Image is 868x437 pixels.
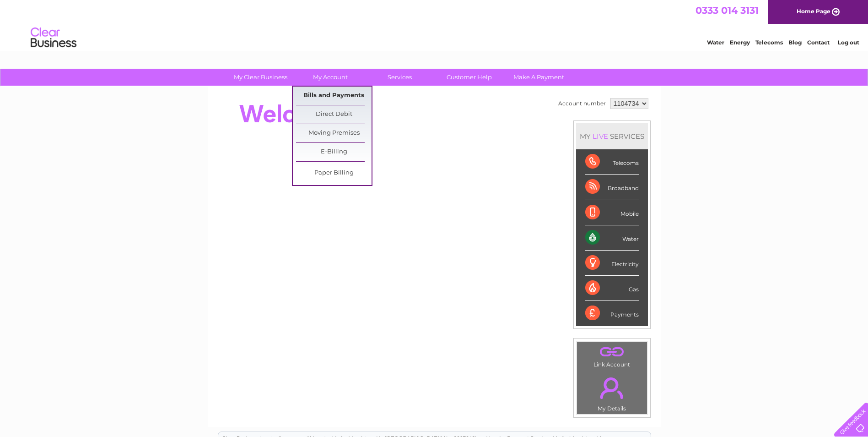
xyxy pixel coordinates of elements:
[296,105,372,124] a: Direct Debit
[788,39,802,46] a: Blog
[223,69,298,86] a: My Clear Business
[579,372,645,404] a: .
[585,301,639,326] div: Payments
[585,276,639,301] div: Gas
[362,69,437,86] a: Services
[585,251,639,276] div: Electricity
[707,39,724,46] a: Water
[292,69,368,86] a: My Account
[585,200,639,225] div: Mobile
[577,341,647,370] td: Link Account
[579,344,645,360] a: .
[755,39,783,46] a: Telecoms
[296,124,372,142] a: Moving Premises
[576,123,648,149] div: MY SERVICES
[501,69,577,86] a: Make A Payment
[807,39,830,46] a: Contact
[585,149,639,175] div: Telecoms
[296,164,372,182] a: Paper Billing
[30,24,77,52] img: logo.png
[556,96,608,111] td: Account number
[431,69,507,86] a: Customer Help
[577,370,647,415] td: My Details
[838,39,859,46] a: Log out
[695,5,759,16] a: 0333 014 3131
[218,5,651,44] div: Clear Business is a trading name of Verastar Limited (registered in [GEOGRAPHIC_DATA] No. 3667643...
[591,132,610,141] div: LIVE
[585,175,639,200] div: Broadband
[296,143,372,161] a: E-Billing
[730,39,750,46] a: Energy
[585,225,639,251] div: Water
[296,87,372,105] a: Bills and Payments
